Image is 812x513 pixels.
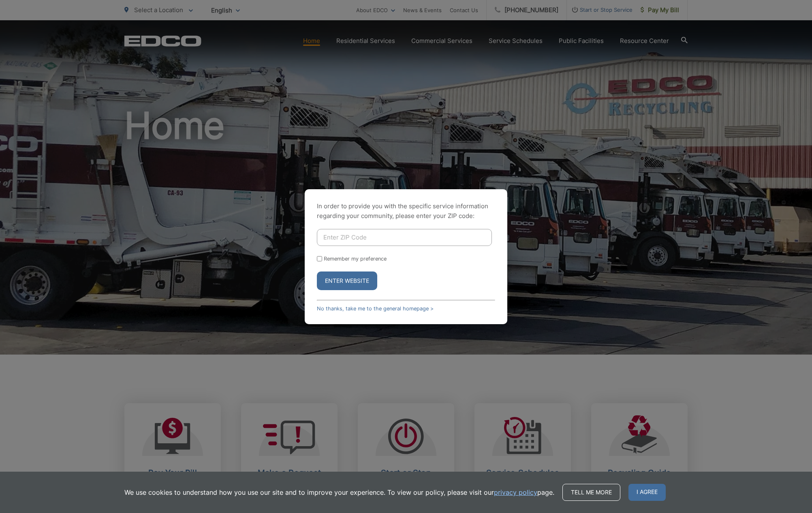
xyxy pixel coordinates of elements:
[494,487,537,497] a: privacy policy
[317,271,377,290] button: Enter Website
[324,256,387,262] label: Remember my preference
[628,484,666,501] span: I agree
[317,306,434,312] a: No thanks, take me to the general homepage >
[562,484,620,501] a: Tell me more
[124,487,554,497] p: We use cookies to understand how you use our site and to improve your experience. To view our pol...
[317,229,492,246] input: Enter ZIP Code
[317,201,495,221] p: In order to provide you with the specific service information regarding your community, please en...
